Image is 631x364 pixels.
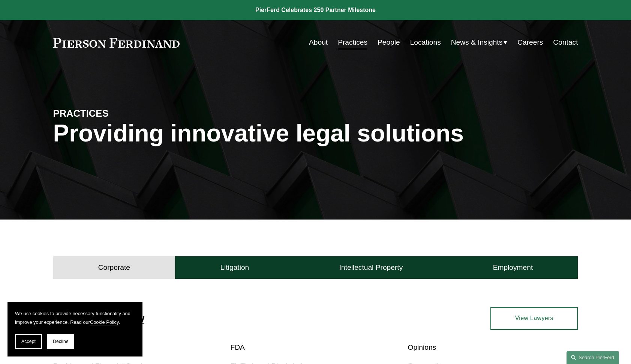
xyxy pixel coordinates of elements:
[231,343,245,351] a: FDA
[53,339,69,344] span: Decline
[47,334,74,349] button: Decline
[220,263,249,272] h4: Litigation
[98,263,130,272] h4: Corporate
[567,351,619,364] a: Search this site
[493,263,533,272] h4: Employment
[53,120,578,147] h1: Providing innovative legal solutions
[53,313,144,323] a: Corporate Overview
[339,263,403,272] h4: Intellectual Property
[309,35,328,50] a: About
[451,35,508,50] a: folder dropdown
[90,319,119,325] a: Cookie Policy
[490,307,578,329] a: View Lawyers
[338,35,367,50] a: Practices
[53,107,184,119] h4: PRACTICES
[408,343,436,351] a: Opinions
[410,35,441,50] a: Locations
[451,36,503,49] span: News & Insights
[7,302,142,356] section: Cookie banner
[553,35,578,50] a: Contact
[15,334,42,349] button: Accept
[517,35,543,50] a: Careers
[15,309,135,326] p: We use cookies to provide necessary functionality and improve your experience. Read our .
[21,339,36,344] span: Accept
[378,35,400,50] a: People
